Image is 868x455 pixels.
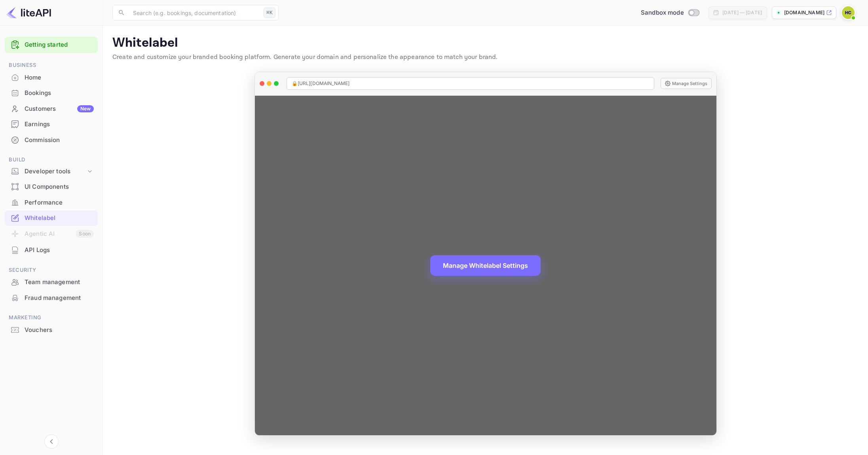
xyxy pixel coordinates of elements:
[5,290,98,306] div: Fraud management
[5,133,98,147] a: Commission
[638,8,702,17] div: Switch to Production mode
[5,275,98,289] a: Team management
[264,8,275,18] div: ⌘K
[25,136,94,145] div: Commission
[5,210,98,226] div: Whitelabel
[25,89,94,98] div: Bookings
[5,313,98,322] span: Marketing
[5,133,98,148] div: Commission
[5,243,98,257] a: API Logs
[5,322,98,337] a: Vouchers
[25,182,94,191] div: UI Components
[5,275,98,290] div: Team management
[430,255,541,276] button: Manage Whitelabel Settings
[5,85,98,101] div: Bookings
[784,9,824,16] p: [DOMAIN_NAME]
[5,322,98,338] div: Vouchers
[842,6,855,19] img: Hugo Cannon
[25,40,94,49] a: Getting started
[44,434,59,449] button: Collapse navigation
[5,101,98,116] a: CustomersNew
[5,290,98,305] a: Fraud management
[25,73,94,82] div: Home
[5,179,98,194] a: UI Components
[112,53,859,62] p: Create and customize your branded booking platform. Generate your domain and personalize the appe...
[25,246,94,255] div: API Logs
[25,326,94,335] div: Vouchers
[25,120,94,129] div: Earnings
[5,210,98,225] a: Whitelabel
[112,35,859,51] p: Whitelabel
[5,70,98,85] div: Home
[6,6,51,19] img: LiteAPI logo
[5,179,98,195] div: UI Components
[25,278,94,287] div: Team management
[25,167,86,176] div: Developer tools
[5,243,98,258] div: API Logs
[5,155,98,164] span: Build
[5,266,98,275] span: Security
[25,198,94,207] div: Performance
[5,101,98,117] div: CustomersNew
[25,294,94,303] div: Fraud management
[722,9,762,16] div: [DATE] — [DATE]
[5,195,98,210] div: Performance
[25,214,94,223] div: Whitelabel
[661,78,712,89] button: Manage Settings
[77,105,94,112] div: New
[5,195,98,210] a: Performance
[5,117,98,131] a: Earnings
[25,104,94,114] div: Customers
[292,80,350,87] span: 🔒 [URL][DOMAIN_NAME]
[5,70,98,85] a: Home
[641,8,684,17] span: Sandbox mode
[5,37,98,53] div: Getting started
[128,5,260,21] input: Search (e.g. bookings, documentation)
[5,165,98,178] div: Developer tools
[5,85,98,100] a: Bookings
[5,117,98,132] div: Earnings
[5,61,98,70] span: Business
